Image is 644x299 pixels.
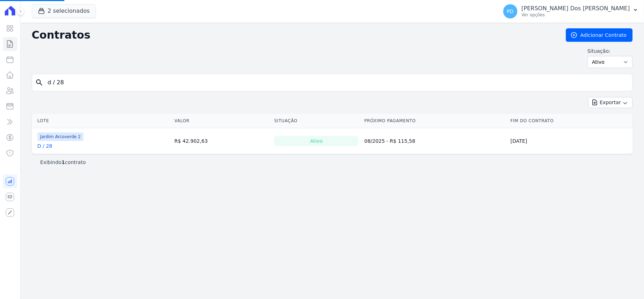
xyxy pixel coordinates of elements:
[364,138,415,144] a: 08/2025 - R$ 115,58
[507,9,514,14] span: PD
[566,28,633,42] a: Adicionar Contrato
[37,132,84,141] span: Jardim Arcoverde 2
[522,5,630,12] p: [PERSON_NAME] Dos [PERSON_NAME]
[587,47,633,55] label: Situação:
[507,114,633,128] th: Fim do Contrato
[35,78,43,87] i: search
[172,128,271,154] td: R$ 42.902,63
[274,136,359,146] div: Ativo
[498,1,644,21] button: PD [PERSON_NAME] Dos [PERSON_NAME] Ver opções
[62,159,65,165] b: 1
[32,4,96,18] button: 2 selecionados
[361,114,507,128] th: Próximo Pagamento
[40,159,86,166] p: Exibindo contrato
[172,114,271,128] th: Valor
[32,29,555,41] h2: Contratos
[588,97,633,108] button: Exportar
[522,12,630,18] p: Ver opções
[507,128,633,154] td: [DATE]
[32,114,172,128] th: Lote
[37,142,52,149] a: D / 28
[43,75,630,90] input: Buscar por nome do lote
[271,114,361,128] th: Situação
